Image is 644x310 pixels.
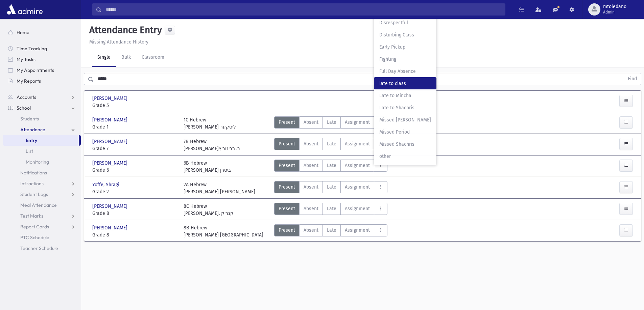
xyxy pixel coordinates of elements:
a: Classroom [136,48,170,67]
a: Report Cards [3,221,81,232]
a: Meal Attendance [3,200,81,210]
span: Assignment [345,184,370,191]
a: Student Logs [3,189,81,200]
span: PTC Schedule [20,234,49,241]
a: My Tasks [3,54,81,65]
span: Present [279,140,295,147]
span: Infractions [20,180,44,187]
span: Late [327,119,336,126]
div: 7B Hebrew [PERSON_NAME]ב. רבינוביץ [184,138,240,152]
span: Assignment [345,205,370,212]
span: Missed Period [379,129,431,136]
span: Late [327,227,336,234]
a: Missing Attendance History [87,39,148,45]
span: Grade 8 [92,231,177,238]
div: 1C Hebrew [PERSON_NAME] ליסקער [184,116,236,131]
span: Disturbing Class [379,31,431,38]
a: Single [92,48,116,67]
div: AttTypes [274,138,387,152]
span: My Reports [17,78,41,84]
span: Late [327,205,336,212]
a: Attendance [3,124,81,135]
span: Present [279,227,295,234]
span: [PERSON_NAME] [92,203,129,210]
div: 6B Hebrew [PERSON_NAME] ביטרן [184,160,231,174]
span: My Appointments [17,67,54,73]
a: Entry [3,135,79,146]
span: late to class [379,80,431,87]
a: Bulk [116,48,136,67]
a: Teacher Schedule [3,243,81,254]
span: Time Tracking [17,46,47,52]
span: Late [327,140,336,147]
div: AttTypes [274,160,387,174]
span: Late [327,162,336,169]
a: PTC Schedule [3,232,81,243]
span: Entry [26,137,37,143]
span: Absent [304,184,318,191]
a: Notifications [3,167,81,178]
span: Assignment [345,227,370,234]
span: Present [279,162,295,169]
span: Absent [304,205,318,212]
span: Home [17,29,29,35]
span: Grade 8 [92,210,177,217]
h5: Attendance Entry [87,24,162,36]
span: Grade 1 [92,123,177,131]
span: mtoledano [603,4,626,9]
img: AdmirePro [5,3,44,16]
span: [PERSON_NAME] [92,160,129,167]
span: [PERSON_NAME] [92,224,129,231]
span: Full Day Absence [379,68,431,75]
span: Present [279,184,295,191]
span: Late to Shachris [379,104,431,111]
span: Student Logs [20,191,48,197]
a: School [3,103,81,113]
span: other [379,153,431,160]
span: Yoffe, Shragi [92,181,121,188]
button: Find [624,73,641,85]
span: Late to Mincha [379,92,431,99]
span: [PERSON_NAME] [92,116,129,123]
div: AttTypes [274,203,387,217]
a: Home [3,27,81,38]
span: Late [327,184,336,191]
span: List [26,148,33,154]
span: Notifications [20,170,47,176]
a: My Reports [3,76,81,86]
span: Test Marks [20,213,43,219]
a: Accounts [3,92,81,103]
a: Monitoring [3,157,81,167]
span: Absent [304,140,318,147]
span: Students [20,116,39,122]
span: Assignment [345,162,370,169]
span: Assignment [345,140,370,147]
span: Admin [603,9,626,15]
span: Attendance [20,126,45,133]
div: AttTypes [274,116,387,131]
div: AttTypes [274,224,387,238]
span: Report Cards [20,224,49,230]
span: Absent [304,227,318,234]
a: My Appointments [3,65,81,76]
span: Fighting [379,56,431,63]
div: 2A Hebrew [PERSON_NAME] [PERSON_NAME] [184,181,255,195]
span: Accounts [17,94,36,100]
span: Present [279,119,295,126]
span: Grade 5 [92,102,177,109]
span: Assignment [345,119,370,126]
span: [PERSON_NAME] [92,95,129,102]
span: Grade 2 [92,188,177,195]
span: Absent [304,162,318,169]
span: [PERSON_NAME] [92,138,129,145]
span: Meal Attendance [20,202,57,208]
span: Grade 6 [92,167,177,174]
span: Missed [PERSON_NAME] [379,116,431,123]
span: Monitoring [26,159,49,165]
a: Test Marks [3,210,81,221]
div: 8C Hebrew [PERSON_NAME]. קנריק [184,203,234,217]
a: Time Tracking [3,43,81,54]
input: Search [102,3,505,16]
div: 8B Hebrew [PERSON_NAME] [GEOGRAPHIC_DATA] [184,224,263,238]
u: Missing Attendance History [89,39,148,45]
